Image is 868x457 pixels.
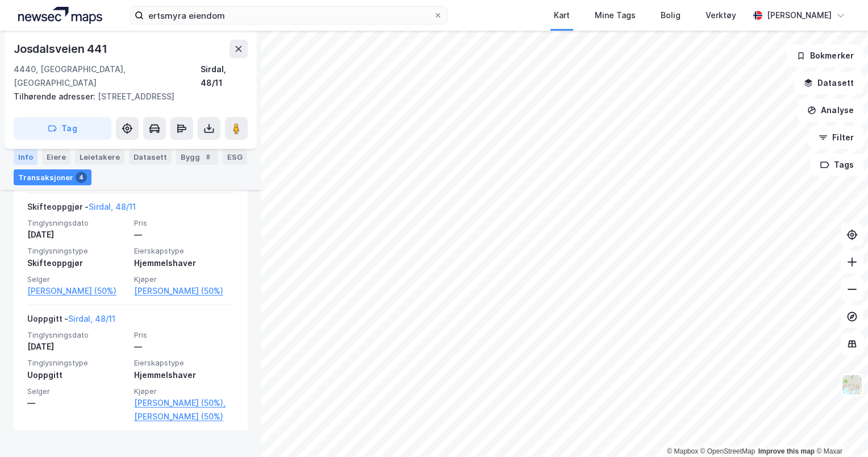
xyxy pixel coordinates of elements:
[134,368,234,382] div: Hjemmelshaver
[14,149,37,165] div: Info
[27,368,127,382] div: Uoppgitt
[27,312,115,330] div: Uoppgitt -
[134,275,234,284] span: Kjøper
[134,256,234,270] div: Hjemmelshaver
[27,256,127,270] div: Skifteoppgjør
[134,358,234,368] span: Eierskapstype
[794,72,863,94] button: Datasett
[27,246,127,256] span: Tinglysningstype
[134,410,234,423] a: [PERSON_NAME] (50%)
[134,284,234,298] a: [PERSON_NAME] (50%)
[144,7,433,24] input: Søk på adresse, matrikkel, gårdeiere, leietakere eller personer
[767,9,832,22] div: [PERSON_NAME]
[134,218,234,228] span: Pris
[14,92,98,101] span: Tilhørende adresser:
[667,447,698,455] a: Mapbox
[798,99,863,122] button: Analyse
[27,340,127,354] div: [DATE]
[706,9,736,22] div: Verktøy
[595,9,636,22] div: Mine Tags
[27,387,127,396] span: Selger
[68,314,115,323] a: Sirdal, 48/11
[27,200,136,218] div: Skifteoppgjør -
[811,402,868,457] iframe: Chat Widget
[27,284,127,298] a: [PERSON_NAME] (50%)
[134,387,234,396] span: Kjøper
[134,246,234,256] span: Eierskapstype
[809,126,863,149] button: Filter
[134,396,234,410] a: [PERSON_NAME] (50%),
[129,149,172,165] div: Datasett
[27,396,127,410] div: —
[554,9,570,22] div: Kart
[27,330,127,340] span: Tinglysningsdato
[758,447,815,455] a: Improve this map
[134,340,234,354] div: —
[841,374,863,396] img: Z
[27,218,127,228] span: Tinglysningsdato
[76,172,87,183] div: 4
[787,44,863,67] button: Bokmerker
[176,149,218,165] div: Bygg
[661,9,681,22] div: Bolig
[134,228,234,242] div: —
[42,149,70,165] div: Eiere
[27,358,127,368] span: Tinglysningstype
[223,149,247,165] div: ESG
[14,90,239,103] div: [STREET_ADDRESS]
[14,63,201,90] div: 4440, [GEOGRAPHIC_DATA], [GEOGRAPHIC_DATA]
[202,151,214,163] div: 8
[14,117,111,140] button: Tag
[14,169,91,185] div: Transaksjoner
[89,202,136,211] a: Sirdal, 48/11
[18,7,102,24] img: logo.a4113a55bc3d86da70a041830d287a7e.svg
[700,447,756,455] a: OpenStreetMap
[75,149,124,165] div: Leietakere
[27,228,127,242] div: [DATE]
[27,275,127,284] span: Selger
[14,40,110,58] div: Josdalsveien 441
[134,330,234,340] span: Pris
[201,63,248,90] div: Sirdal, 48/11
[811,153,863,176] button: Tags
